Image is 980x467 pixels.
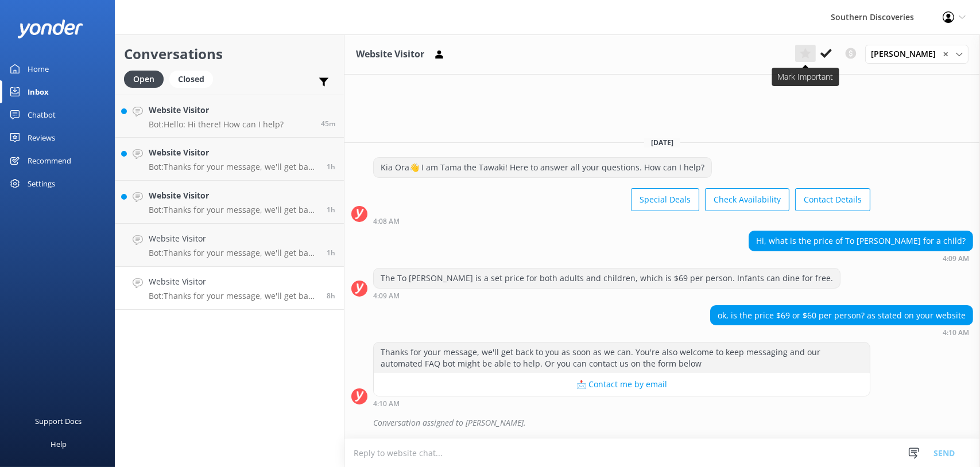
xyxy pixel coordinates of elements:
[943,49,948,60] span: ✕
[373,399,870,407] div: Oct 13 2025 04:10am (UTC +13:00) Pacific/Auckland
[149,162,318,172] p: Bot: Thanks for your message, we'll get back to you as soon as we can. You're also welcome to kee...
[124,72,169,85] a: Open
[149,275,318,288] h4: Website Visitor
[169,71,213,88] div: Closed
[356,47,424,62] h3: Website Visitor
[644,138,680,147] span: [DATE]
[327,162,335,172] span: Oct 13 2025 11:21am (UTC +13:00) Pacific/Auckland
[631,188,699,211] button: Special Deals
[374,343,870,373] div: Thanks for your message, we'll get back to you as soon as we can. You're also welcome to keep mes...
[28,172,55,195] div: Settings
[149,232,318,245] h4: Website Visitor
[373,291,840,299] div: Oct 13 2025 04:09am (UTC +13:00) Pacific/Auckland
[373,293,400,299] strong: 4:09 AM
[169,72,219,85] a: Closed
[373,400,400,407] strong: 4:10 AM
[705,188,789,211] button: Check Availability
[28,57,49,80] div: Home
[327,248,335,258] span: Oct 13 2025 10:31am (UTC +13:00) Pacific/Auckland
[321,119,335,129] span: Oct 13 2025 11:46am (UTC +13:00) Pacific/Auckland
[374,268,840,288] div: The To [PERSON_NAME] is a set price for both adults and children, which is $69 per person. Infant...
[871,48,943,60] span: [PERSON_NAME]
[124,71,164,88] div: Open
[115,224,344,267] a: Website VisitorBot:Thanks for your message, we'll get back to you as soon as we can. You're also ...
[115,95,344,138] a: Website VisitorBot:Hello: Hi there! How can I help?45m
[28,126,55,149] div: Reviews
[149,104,284,116] h4: Website Visitor
[28,80,49,103] div: Inbox
[710,328,973,336] div: Oct 13 2025 04:10am (UTC +13:00) Pacific/Auckland
[711,306,973,325] div: ok, is the price $69 or $60 per person? as stated on your website
[149,189,318,202] h4: Website Visitor
[943,255,969,262] strong: 4:09 AM
[149,146,318,159] h4: Website Visitor
[373,413,973,433] div: Conversation assigned to [PERSON_NAME].
[795,188,870,211] button: Contact Details
[351,413,973,433] div: 2025-10-12T20:47:17.293
[749,231,973,251] div: Hi, what is the price of To [PERSON_NAME] for a child?
[374,373,870,396] button: 📩 Contact me by email
[28,103,56,126] div: Chatbot
[124,43,335,65] h2: Conversations
[17,20,83,38] img: yonder-white-logo.png
[373,218,400,225] strong: 4:08 AM
[28,149,71,172] div: Recommend
[149,248,318,258] p: Bot: Thanks for your message, we'll get back to you as soon as we can. You're also welcome to kee...
[115,138,344,181] a: Website VisitorBot:Thanks for your message, we'll get back to you as soon as we can. You're also ...
[115,181,344,224] a: Website VisitorBot:Thanks for your message, we'll get back to you as soon as we can. You're also ...
[865,45,969,63] div: Assign User
[51,433,67,456] div: Help
[327,205,335,215] span: Oct 13 2025 11:00am (UTC +13:00) Pacific/Auckland
[149,119,284,130] p: Bot: Hello: Hi there! How can I help?
[36,410,82,433] div: Support Docs
[327,291,335,301] span: Oct 13 2025 04:10am (UTC +13:00) Pacific/Auckland
[149,291,318,301] p: Bot: Thanks for your message, we'll get back to you as soon as we can. You're also welcome to kee...
[149,205,318,215] p: Bot: Thanks for your message, we'll get back to you as soon as we can. You're also welcome to kee...
[943,329,969,336] strong: 4:10 AM
[374,158,711,177] div: Kia Ora👋 I am Tama the Tawaki! Here to answer all your questions. How can I help?
[749,254,973,262] div: Oct 13 2025 04:09am (UTC +13:00) Pacific/Auckland
[373,217,870,225] div: Oct 13 2025 04:08am (UTC +13:00) Pacific/Auckland
[115,267,344,310] a: Website VisitorBot:Thanks for your message, we'll get back to you as soon as we can. You're also ...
